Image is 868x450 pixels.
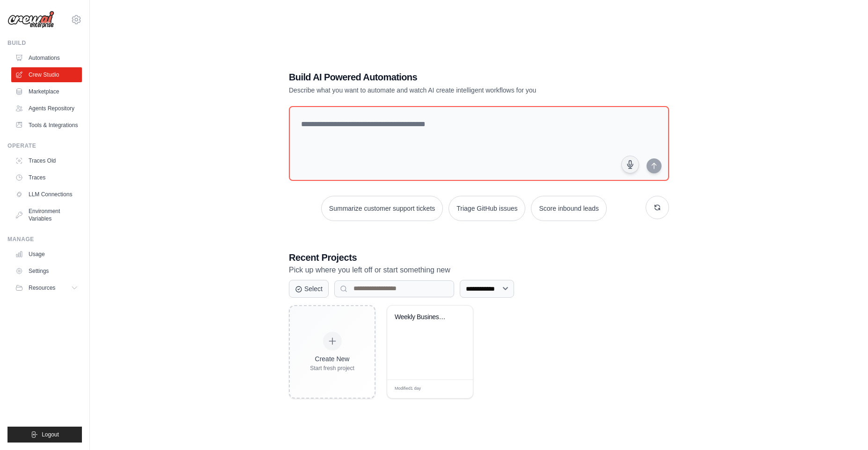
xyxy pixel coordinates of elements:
a: Usage [11,247,82,262]
div: Create New [310,354,354,364]
a: Automations [11,50,82,65]
div: Manage [7,236,82,243]
a: Environment Variables [11,204,82,226]
h3: Recent Projects [289,251,669,264]
span: Edit [451,386,459,393]
div: Operate [7,142,82,150]
img: Logo [7,11,54,29]
button: Click to speak your automation idea [621,156,639,173]
a: Agents Repository [11,101,82,116]
a: Marketplace [11,84,82,99]
p: Describe what you want to automate and watch AI create intelligent workflows for you [289,86,603,95]
h1: Build AI Powered Automations [289,71,603,84]
div: Start fresh project [310,364,354,372]
a: Traces Old [11,153,82,168]
button: Get new suggestions [646,196,669,219]
a: Tools & Integrations [11,118,82,133]
div: Weekly Business Intelligence Reporter [395,313,451,321]
a: Settings [11,264,82,279]
div: Build [7,39,82,47]
button: Score inbound leads [531,196,607,221]
button: Triage GitHub issues [449,196,525,221]
a: LLM Connections [11,187,82,202]
a: Traces [11,170,82,185]
button: Select [289,280,329,298]
button: Summarize customer support tickets [321,196,443,221]
button: Resources [11,280,82,295]
a: Crew Studio [11,67,82,82]
span: Modified 1 day [395,386,421,392]
span: Logout [42,431,59,438]
p: Pick up where you left off or start something new [289,264,669,276]
button: Logout [7,427,82,443]
span: Resources [29,284,55,292]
